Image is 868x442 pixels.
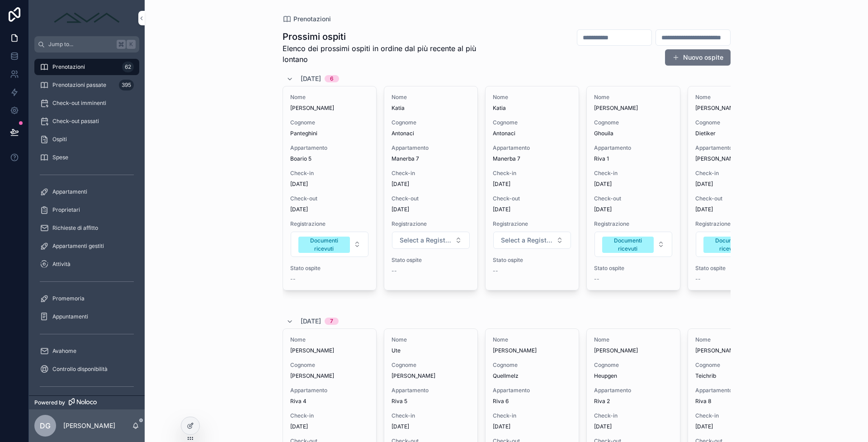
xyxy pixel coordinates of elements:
[122,62,134,72] div: 62
[34,220,139,236] a: Richieste di affitto
[695,412,774,419] span: Check-in
[392,130,470,137] span: Antonaci
[594,276,599,283] span: --
[51,11,123,25] img: App logo
[290,220,369,228] span: Registrazione
[392,347,470,354] span: Ute
[493,372,571,380] span: Quellmelz
[594,372,673,380] span: Heupgen
[594,105,673,112] span: [PERSON_NAME]
[52,100,106,107] span: Check-out imminenti
[594,181,673,188] span: [DATE]
[40,420,51,431] span: DG
[392,387,470,394] span: Appartamento
[34,343,139,359] a: Avahome
[290,170,369,177] span: Check-in
[695,206,774,213] span: [DATE]
[290,387,369,394] span: Appartamento
[695,119,774,126] span: Cognome
[34,77,139,93] a: Prenotazioni passate395
[392,144,470,152] span: Appartamento
[52,188,87,195] span: Appartamenti
[52,206,80,214] span: Proprietari
[695,130,774,137] span: Dietiker
[493,94,571,101] span: Nome
[392,220,470,228] span: Registrazione
[602,236,654,253] button: Unselect DOCUMENTI_RICEVUTI
[695,387,774,394] span: Appartamento
[48,41,113,48] span: Jump to...
[290,119,369,126] span: Cognome
[695,144,774,152] span: Appartamento
[298,236,350,253] button: Unselect DOCUMENTI_RICEVUTI
[34,36,139,52] button: Jump to...K
[290,276,296,283] span: --
[290,398,369,405] span: Riva 4
[52,136,67,143] span: Ospiti
[290,265,369,272] span: Stato ospite
[392,372,470,380] span: [PERSON_NAME]
[392,195,470,202] span: Check-out
[493,361,571,369] span: Cognome
[594,347,673,354] span: [PERSON_NAME]
[52,242,104,250] span: Appartamenti gestiti
[34,309,139,325] a: Appuntamenti
[290,361,369,369] span: Cognome
[34,113,139,129] a: Check-out passati
[283,14,331,24] a: Prenotazioni
[709,237,750,253] div: Documenti ricevuti
[695,170,774,177] span: Check-in
[290,423,369,430] span: [DATE]
[594,94,673,101] span: Nome
[127,41,135,48] span: K
[34,95,139,111] a: Check-out imminenti
[665,49,731,66] button: Nuovo ospite
[493,144,571,152] span: Appartamento
[493,387,571,394] span: Appartamento
[594,387,673,394] span: Appartamento
[695,265,774,272] span: Stato ospite
[594,155,673,162] span: Riva 1
[695,361,774,369] span: Cognome
[392,336,470,343] span: Nome
[29,395,145,409] a: Powered by
[392,423,470,430] span: [DATE]
[119,80,134,90] div: 395
[301,317,321,326] span: [DATE]
[594,423,673,430] span: [DATE]
[493,412,571,419] span: Check-in
[290,105,369,112] span: [PERSON_NAME]
[493,155,571,162] span: Manerba 7
[400,236,451,245] span: Select a Registrazione
[493,220,571,228] span: Registrazione
[304,237,344,253] div: Documenti ricevuti
[695,220,774,228] span: Registrazione
[290,195,369,202] span: Check-out
[392,257,470,264] span: Stato ospite
[493,423,571,430] span: [DATE]
[330,75,334,82] div: 6
[52,313,88,320] span: Appuntamenti
[52,224,98,232] span: Richieste di affitto
[594,412,673,419] span: Check-in
[695,423,774,430] span: [DATE]
[52,347,76,355] span: Avahome
[290,412,369,419] span: Check-in
[34,361,139,377] a: Controllo disponibilità
[283,43,502,65] span: Elenco dei prossimi ospiti in ordine dal più recente al più lontano
[34,256,139,272] a: Attività
[392,412,470,419] span: Check-in
[695,105,774,112] span: [PERSON_NAME]
[594,232,672,257] button: Select Button
[493,206,571,213] span: [DATE]
[594,170,673,177] span: Check-in
[594,130,673,137] span: Ghouila
[290,347,369,354] span: [PERSON_NAME]
[586,86,680,290] a: Nome[PERSON_NAME]CognomeGhouilaAppartamentoRiva 1Check-in[DATE]Check-out[DATE]RegistrazioneSelect...
[34,290,139,307] a: Promemoria
[290,372,369,380] span: [PERSON_NAME]
[283,30,502,43] h1: Prossimi ospiti
[392,206,470,213] span: [DATE]
[34,131,139,147] a: Ospiti
[392,267,397,275] span: --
